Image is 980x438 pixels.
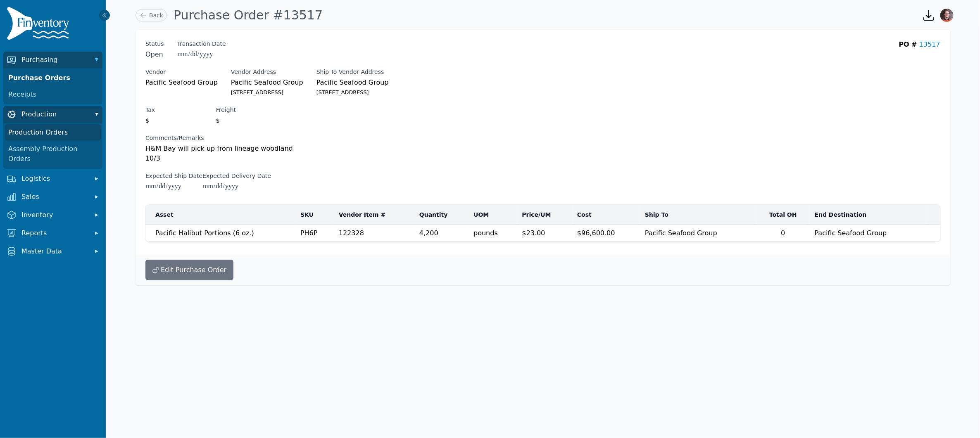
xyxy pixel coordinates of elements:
[145,134,304,142] label: Comments/Remarks
[339,229,364,237] span: 122328
[5,124,101,141] a: Production Orders
[5,141,101,167] a: Assembly Production Orders
[174,8,323,23] h1: Purchase Order #13517
[202,172,271,180] label: Expected Delivery Date
[145,116,150,125] span: $
[21,192,88,202] span: Sales
[21,55,88,65] span: Purchasing
[756,225,810,242] td: 0
[577,229,615,237] span: $96,600.00
[145,68,218,76] label: Vendor
[414,205,469,225] th: Quantity
[145,40,164,48] span: Status
[136,9,167,21] a: Back
[7,7,73,43] img: Finventory
[5,86,101,103] a: Receipts
[469,205,517,225] th: UOM
[419,229,438,237] span: 4,200
[295,205,334,225] th: SKU
[316,68,422,76] label: Ship To Vendor Address
[155,229,254,237] span: Pacific Halibut Portions (6 oz.)
[3,52,102,68] button: Purchasing
[21,246,88,256] span: Master Data
[145,78,218,88] span: Pacific Seafood Group
[756,205,810,225] th: Total OH
[640,205,756,225] th: Ship To
[145,172,202,180] label: Expected Ship Date
[810,205,926,225] th: End Destination
[3,225,102,241] button: Reports
[815,229,887,237] span: Pacific Seafood Group
[231,68,303,76] label: Vendor Address
[145,205,295,225] th: Asset
[145,106,155,114] label: Tax
[145,144,304,163] p: H&M Bay will pick up from lineage woodland 10/3
[334,205,414,225] th: Vendor Item #
[3,243,102,260] button: Master Data
[21,228,88,238] span: Reports
[940,9,954,22] img: Nathaniel Brooks
[231,78,303,88] span: Pacific Seafood Group
[316,88,422,97] small: [STREET_ADDRESS]
[3,106,102,123] button: Production
[3,207,102,223] button: Inventory
[177,40,226,48] label: Transaction Date
[522,229,545,237] span: $23.00
[899,40,917,48] span: PO #
[216,106,236,114] label: Freight
[145,260,233,280] button: Edit Purchase Order
[517,205,573,225] th: Price/UM
[919,40,940,48] a: 13517
[21,109,88,119] span: Production
[316,78,422,88] span: Pacific Seafood Group
[216,116,221,125] span: $
[231,88,303,97] small: [STREET_ADDRESS]
[473,228,512,238] span: pounds
[145,50,164,59] span: Open
[572,205,640,225] th: Cost
[5,70,101,86] a: Purchase Orders
[645,229,717,237] span: Pacific Seafood Group
[3,189,102,205] button: Sales
[21,210,88,220] span: Inventory
[295,225,334,242] td: PH6P
[3,170,102,187] button: Logistics
[21,174,88,184] span: Logistics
